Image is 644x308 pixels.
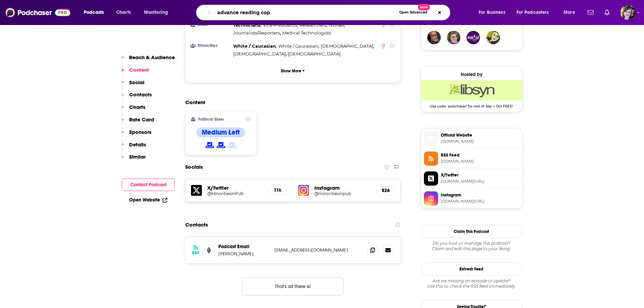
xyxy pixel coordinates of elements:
span: Official Website [441,132,519,138]
h2: Socials [185,161,203,173]
span: For Business [479,8,505,17]
a: Show notifications dropdown [602,7,612,18]
span: [DEMOGRAPHIC_DATA] [288,51,340,56]
p: Sponsors [129,129,151,135]
span: Researchers [300,22,326,28]
div: Claim and edit this page to your liking. [421,241,522,252]
button: Details [122,141,146,154]
span: , [329,21,345,29]
p: Details [129,141,146,148]
span: twitter.com/MinoritiesinPub [441,179,519,184]
p: Similar [129,153,146,160]
span: RSS Feed [441,152,519,158]
span: White / Caucasian [278,43,318,49]
button: Nothing here. [242,277,343,295]
span: New [418,4,430,10]
span: minoritiesinpublishing.libsyn.com [441,159,519,164]
span: , [233,42,277,50]
button: Similar [122,153,146,166]
button: Contact Podcast [122,179,175,191]
img: etoohey [486,31,500,44]
a: Show notifications dropdown [585,7,596,18]
h5: 526 [382,188,389,193]
p: Rate Card [129,116,154,123]
span: X/Twitter [441,172,519,178]
img: iconImage [298,185,309,196]
span: Technicians [233,22,261,28]
button: Refresh Feed [421,262,522,276]
button: open menu [474,7,514,18]
img: writeish [467,31,480,44]
span: , [300,21,327,29]
span: For Podcasters [517,8,549,17]
div: Search podcasts, credits, & more... [202,5,457,20]
a: Official Website[DOMAIN_NAME] [424,132,519,146]
p: [EMAIL_ADDRESS][DOMAIN_NAME] [275,247,362,253]
span: Medical Technologists [282,30,331,35]
span: Nurses [329,22,344,28]
a: Open Website [129,197,167,203]
button: Claim This Podcast [421,225,522,238]
button: Charts [122,104,145,116]
img: User Profile [620,5,635,20]
img: GrantBarrett [427,31,441,44]
p: Social [129,79,144,86]
a: @minoritiesinpub [314,191,371,196]
h2: Political Skew [198,117,224,122]
div: Are we missing an episode or update? Use this to check the RSS feed immediately. [421,278,522,289]
button: open menu [139,7,177,18]
a: Instagram[DOMAIN_NAME][URL] [424,191,519,206]
span: Vice Presidents [263,22,297,28]
h4: Medium Left [202,128,240,137]
span: instagram.com/minoritiesinpub [441,199,519,204]
span: Use code: 'podchaser' for rest of Sep + Oct FREE! [421,100,522,109]
a: Libsyn Deal: Use code: 'podchaser' for rest of Sep + Oct FREE! [421,80,522,108]
span: , [233,21,262,29]
button: Open AdvancedNew [396,8,430,17]
p: Contacts [129,91,152,98]
span: [DEMOGRAPHIC_DATA] [321,43,373,49]
span: , [278,42,319,50]
p: Charts [129,104,145,110]
h2: Content [185,99,396,105]
h3: RSS [192,250,199,256]
p: Podcast Email [218,244,269,250]
span: minoritiesinpublishing.com [441,139,519,144]
a: sarahnicolas [447,31,460,44]
h5: X/Twitter [207,185,263,191]
span: , [263,21,298,29]
button: open menu [79,7,113,18]
h3: Ethnicities [191,44,231,48]
button: Social [122,79,144,92]
span: Charts [116,8,131,17]
button: Show More [191,65,395,77]
button: open menu [512,7,559,18]
p: Reach & Audience [129,54,175,61]
a: RSS Feed[DOMAIN_NAME] [424,151,519,166]
span: , [321,42,374,50]
a: @MinoritiesinPub [207,191,263,196]
span: Journalists/Reporters [233,30,280,35]
div: Hosted by [421,72,522,77]
span: , [233,50,287,58]
button: Show profile menu [620,5,635,20]
button: Reach & Audience [122,54,175,67]
span: Do you host or manage this podcast? [421,241,522,246]
span: More [564,8,575,17]
span: White / Caucasian [233,43,276,49]
span: , [233,29,281,37]
span: Podcasts [84,8,104,17]
img: Libsyn Deal: Use code: 'podchaser' for rest of Sep + Oct FREE! [421,80,522,100]
button: Content [122,67,149,79]
h2: Contacts [185,218,208,231]
p: Content [129,67,149,73]
a: X/Twitter[DOMAIN_NAME][URL] [424,171,519,186]
img: Podchaser - Follow, Share and Rate Podcasts [5,6,70,19]
span: Instagram [441,192,519,198]
p: Show More [281,69,301,73]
